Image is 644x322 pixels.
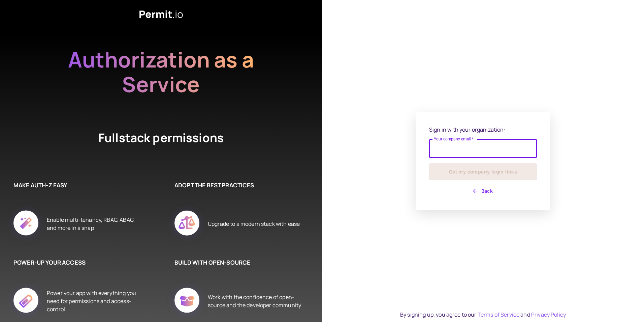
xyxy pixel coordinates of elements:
[429,163,537,180] button: Get my company login links
[208,280,302,322] div: Work with the confidence of open-source and the developer community
[13,181,141,190] h6: MAKE AUTH-Z EASY
[400,311,566,319] div: By signing up, you agree to our and
[478,311,519,318] a: Terms of Service
[46,47,276,97] h2: Authorization as a Service
[73,130,249,154] h4: Fullstack permissions
[47,280,141,322] div: Power your app with everything you need for permissions and access-control
[174,258,302,267] h6: BUILD WITH OPEN-SOURCE
[47,203,141,245] div: Enable multi-tenancy, RBAC, ABAC, and more in a snap
[429,126,537,134] p: Sign in with your organization:
[434,136,474,142] label: Your company email
[208,203,300,245] div: Upgrade to a modern stack with ease
[531,311,566,318] a: Privacy Policy
[13,258,141,267] h6: POWER-UP YOUR ACCESS
[174,181,302,190] h6: ADOPT THE BEST PRACTICES
[429,186,537,196] button: Back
